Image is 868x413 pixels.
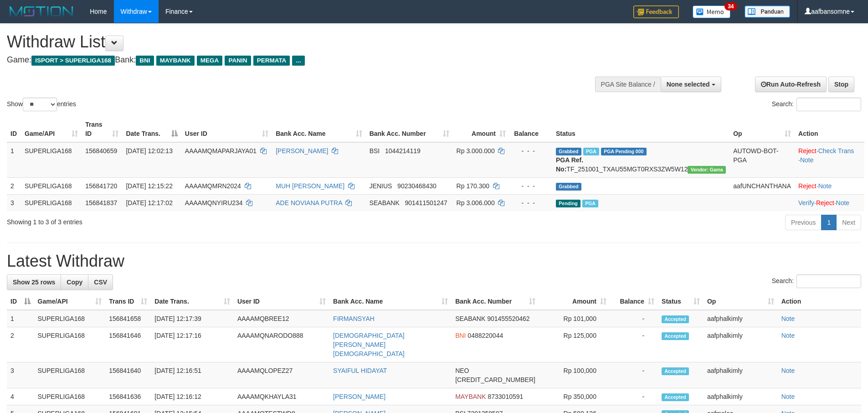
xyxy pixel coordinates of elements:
[582,200,598,207] span: Marked by aafsengchandara
[781,315,795,322] a: Note
[821,215,837,230] a: 1
[610,310,658,327] td: -
[595,77,661,92] div: PGA Site Balance /
[405,199,447,206] span: Copy 901411501247 to clipboard
[662,393,689,401] span: Accepted
[34,327,106,362] td: SUPERLIGA168
[453,116,509,142] th: Amount: activate to sort column ascending
[136,56,154,66] span: BNI
[7,33,570,51] h1: Withdraw List
[513,198,549,207] div: - - -
[796,274,861,288] input: Search:
[7,362,34,388] td: 3
[667,81,710,88] span: None selected
[7,56,570,65] h4: Game: Bank:
[7,98,76,111] label: Show entries
[197,56,223,66] span: MEGA
[126,182,172,190] span: [DATE] 12:15:22
[772,274,861,288] label: Search:
[23,98,57,111] select: Showentries
[781,393,795,400] a: Note
[795,177,864,194] td: ·
[329,293,452,310] th: Bank Acc. Name: activate to sort column ascending
[724,2,737,10] span: 34
[798,199,814,206] a: Verify
[105,388,151,405] td: 156841636
[61,274,88,290] a: Copy
[729,142,795,178] td: AUTOWD-BOT-PGA
[397,182,437,190] span: Copy 90230468430 to clipboard
[610,362,658,388] td: -
[185,199,243,206] span: AAAAMQNYIRU234
[729,177,795,194] td: aafUNCHANTHANA
[785,215,822,230] a: Previous
[457,199,495,206] span: Rp 3.006.000
[818,182,832,190] a: Note
[31,56,115,66] span: ISPORT > SUPERLIGA168
[755,77,827,92] a: Run Auto-Refresh
[488,393,523,400] span: Copy 8733010591 to clipboard
[455,376,535,383] span: Copy 5859459223534313 to clipboard
[85,199,117,206] span: 156841837
[7,252,861,270] h1: Latest Withdraw
[781,332,795,339] a: Note
[633,5,679,18] img: Feedback.jpg
[122,116,181,142] th: Date Trans.: activate to sort column descending
[370,199,400,206] span: SEABANK
[552,116,729,142] th: Status
[455,332,466,339] span: BNI
[88,274,113,290] a: CSV
[225,56,251,66] span: PANIN
[7,177,21,194] td: 2
[688,166,726,174] span: Vendor URL: https://trx31.1velocity.biz
[778,293,861,310] th: Action
[539,327,610,362] td: Rp 125,000
[82,116,122,142] th: Trans ID: activate to sort column ascending
[795,142,864,178] td: · ·
[21,142,82,178] td: SUPERLIGA168
[276,182,344,190] a: MUH [PERSON_NAME]
[385,147,421,155] span: Copy 1044214119 to clipboard
[467,332,503,339] span: Copy 0488220044 to clipboard
[556,183,581,191] span: Grabbed
[539,310,610,327] td: Rp 101,000
[85,147,117,155] span: 156840659
[276,199,342,206] a: ADE NOVIANA PUTRA
[234,293,329,310] th: User ID: activate to sort column ascending
[781,367,795,374] a: Note
[21,177,82,194] td: SUPERLIGA168
[105,293,151,310] th: Trans ID: activate to sort column ascending
[662,367,689,375] span: Accepted
[234,327,329,362] td: AAAAMQNARODO888
[704,293,778,310] th: Op: activate to sort column ascending
[796,98,861,111] input: Search:
[729,116,795,142] th: Op: activate to sort column ascending
[552,142,729,178] td: TF_251001_TXAU55MGT0RXS3ZW5W12
[513,146,549,155] div: - - -
[34,388,106,405] td: SUPERLIGA168
[67,279,82,286] span: Copy
[7,194,21,211] td: 3
[370,147,380,155] span: BSI
[457,147,495,155] span: Rp 3.000.000
[253,56,290,66] span: PERMATA
[487,315,529,322] span: Copy 901455520462 to clipboard
[704,310,778,327] td: aafphalkimly
[7,293,34,310] th: ID: activate to sort column descending
[105,362,151,388] td: 156841640
[181,116,272,142] th: User ID: activate to sort column ascending
[556,148,581,155] span: Grabbed
[94,279,107,286] span: CSV
[795,116,864,142] th: Action
[662,315,689,323] span: Accepted
[105,310,151,327] td: 156841658
[333,315,375,322] a: FIRMANSYAH
[539,362,610,388] td: Rp 100,000
[151,293,234,310] th: Date Trans.: activate to sort column ascending
[234,362,329,388] td: AAAAMQLOPEZ27
[772,98,861,111] label: Search:
[7,274,61,290] a: Show 25 rows
[583,148,599,155] span: Marked by aafsoycanthlai
[272,116,365,142] th: Bank Acc. Name: activate to sort column ascending
[7,116,21,142] th: ID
